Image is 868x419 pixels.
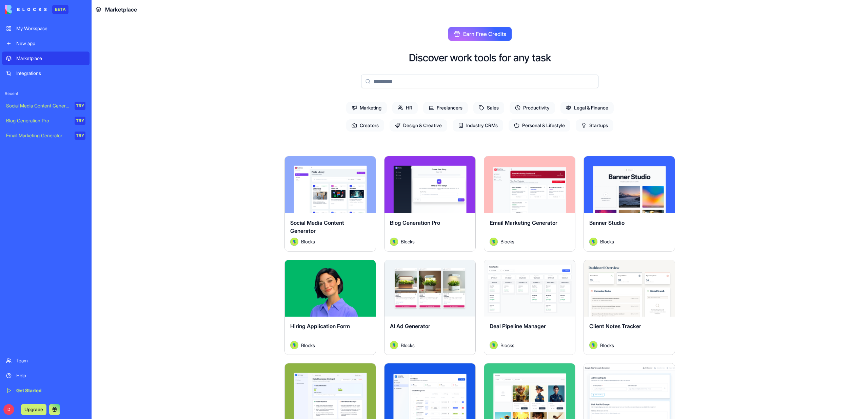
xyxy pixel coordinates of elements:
img: Avatar [290,341,298,349]
span: Blocks [401,238,415,245]
span: Hiring Application Form [290,323,350,330]
a: New app [2,37,90,50]
a: Banner StudioAvatarBlocks [584,156,675,252]
a: Email Marketing GeneratorAvatarBlocks [484,156,575,252]
a: Email Marketing GeneratorTRY [2,129,90,142]
img: Avatar [490,341,498,349]
a: Social Media Content GeneratorTRY [2,99,90,113]
img: Avatar [490,238,498,246]
span: Email Marketing Generator [490,219,557,226]
img: logo [5,5,47,14]
a: Integrations [2,66,90,80]
img: Avatar [390,238,398,246]
span: Blocks [500,342,514,349]
span: Creators [346,119,384,132]
a: BETA [5,5,68,14]
span: Personal & Lifestyle [509,119,570,132]
span: Deal Pipeline Manager [490,323,546,330]
span: Marketplace [105,5,137,14]
div: Team [16,357,85,364]
a: Team [2,354,90,367]
a: Hiring Application FormAvatarBlocks [284,260,376,355]
span: AI Ad Generator [390,323,430,330]
span: HR [392,102,418,114]
div: Marketplace [16,55,85,62]
span: Client Notes Tracker [589,323,641,330]
span: Design & Creative [390,119,447,132]
div: BETA [52,5,68,14]
a: AI Ad GeneratorAvatarBlocks [384,260,476,355]
div: My Workspace [16,25,85,32]
div: Help [16,372,85,379]
span: Marketing [346,102,387,114]
span: Social Media Content Generator [290,219,344,234]
h2: Discover work tools for any task [409,52,551,64]
img: Avatar [589,238,597,246]
span: Blocks [301,342,315,349]
div: TRY [75,132,85,140]
span: D [3,404,14,415]
span: Freelancers [423,102,468,114]
div: Integrations [16,70,85,77]
span: Recent [2,91,90,96]
span: Blocks [301,238,315,245]
a: Upgrade [21,406,46,413]
img: Avatar [589,341,597,349]
a: My Workspace [2,22,90,35]
button: Earn Free Credits [448,27,512,41]
a: Blog Generation ProAvatarBlocks [384,156,476,252]
a: Help [2,369,90,382]
span: Industry CRMs [453,119,503,132]
div: New app [16,40,85,47]
button: Upgrade [21,404,46,415]
span: Blocks [500,238,514,245]
a: Social Media Content GeneratorAvatarBlocks [284,156,376,252]
img: Avatar [290,238,298,246]
span: Productivity [510,102,555,114]
span: Earn Free Credits [463,30,506,38]
a: Blog Generation ProTRY [2,114,90,127]
div: TRY [75,102,85,110]
div: Get Started [16,387,85,394]
span: Blocks [600,342,614,349]
a: Get Started [2,384,90,397]
div: Blog Generation Pro [6,117,70,124]
div: Social Media Content Generator [6,102,70,109]
span: Blocks [600,238,614,245]
span: Blog Generation Pro [390,219,440,226]
span: Startups [576,119,613,132]
img: Avatar [390,341,398,349]
span: Banner Studio [589,219,625,226]
div: Email Marketing Generator [6,132,70,139]
span: Sales [473,102,504,114]
a: Marketplace [2,52,90,65]
span: Blocks [401,342,415,349]
div: TRY [75,117,85,125]
a: Client Notes TrackerAvatarBlocks [584,260,675,355]
span: Legal & Finance [560,102,614,114]
a: Deal Pipeline ManagerAvatarBlocks [484,260,575,355]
